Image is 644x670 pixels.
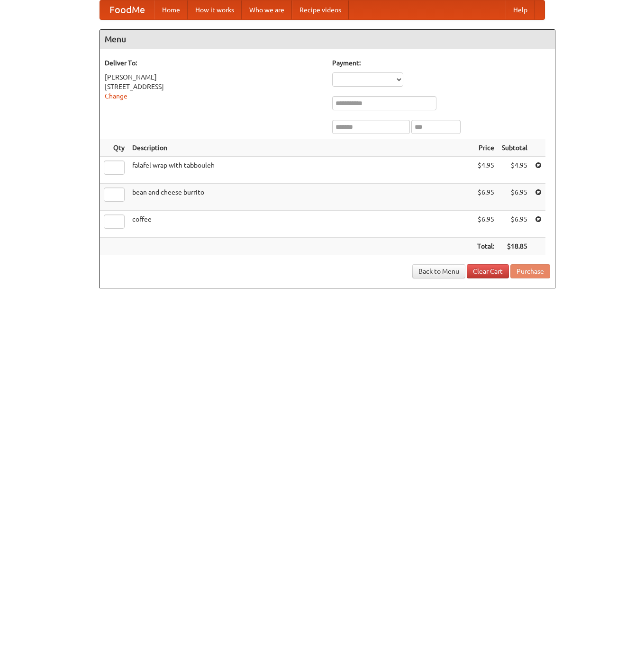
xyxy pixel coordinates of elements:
[105,58,323,68] h5: Deliver To:
[100,139,128,157] th: Qty
[473,238,498,255] th: Total:
[105,82,323,91] div: [STREET_ADDRESS]
[100,30,555,49] h4: Menu
[128,139,473,157] th: Description
[473,157,498,184] td: $4.95
[292,0,349,19] a: Recipe videos
[498,139,531,157] th: Subtotal
[128,211,473,238] td: coffee
[412,264,465,278] a: Back to Menu
[154,0,188,19] a: Home
[498,184,531,211] td: $6.95
[128,184,473,211] td: bean and cheese burrito
[510,264,550,278] button: Purchase
[100,0,154,19] a: FoodMe
[242,0,292,19] a: Who we are
[188,0,242,19] a: How it works
[498,211,531,238] td: $6.95
[498,157,531,184] td: $4.95
[105,72,323,82] div: [PERSON_NAME]
[473,211,498,238] td: $6.95
[506,0,535,19] a: Help
[128,157,473,184] td: falafel wrap with tabbouleh
[467,264,509,278] a: Clear Cart
[105,92,127,100] a: Change
[498,238,531,255] th: $18.85
[332,58,550,68] h5: Payment:
[473,184,498,211] td: $6.95
[473,139,498,157] th: Price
